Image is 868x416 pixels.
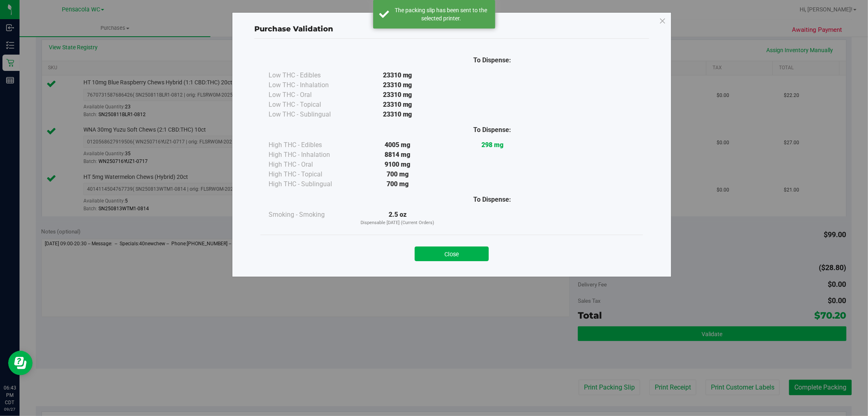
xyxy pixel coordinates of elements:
[350,210,445,227] div: 2.5 oz
[269,90,350,100] div: Low THC - Oral
[445,55,540,65] div: To Dispense:
[350,80,445,90] div: 23310 mg
[481,141,503,149] strong: 298 mg
[350,220,445,227] p: Dispensable [DATE] (Current Orders)
[445,195,540,205] div: To Dispense:
[254,24,333,33] span: Purchase Validation
[8,351,33,375] iframe: Resource center
[269,80,350,90] div: Low THC - Inhalation
[350,90,445,100] div: 23310 mg
[394,6,489,22] div: The packing slip has been sent to the selected printer.
[350,179,445,189] div: 700 mg
[269,210,350,220] div: Smoking - Smoking
[269,70,350,80] div: Low THC - Edibles
[350,70,445,80] div: 23310 mg
[269,169,350,179] div: High THC - Topical
[415,247,489,261] button: Close
[269,140,350,150] div: High THC - Edibles
[350,160,445,169] div: 9100 mg
[350,140,445,150] div: 4005 mg
[350,110,445,119] div: 23310 mg
[350,169,445,179] div: 700 mg
[350,150,445,160] div: 8814 mg
[445,125,540,135] div: To Dispense:
[269,100,350,110] div: Low THC - Topical
[269,110,350,119] div: Low THC - Sublingual
[350,100,445,110] div: 23310 mg
[269,179,350,189] div: High THC - Sublingual
[269,150,350,160] div: High THC - Inhalation
[269,160,350,169] div: High THC - Oral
